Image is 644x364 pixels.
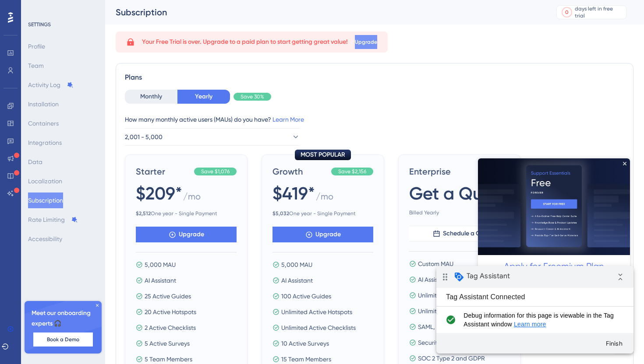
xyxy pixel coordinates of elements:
[28,212,78,227] button: Rate Limiting
[125,90,177,104] button: Monthly
[443,228,487,239] span: Schedule a Call
[136,210,237,217] span: One year - Single Payment
[575,5,623,19] div: days left in free trial
[409,181,510,206] span: Get a Quote
[316,190,333,206] span: / mo
[418,259,453,269] span: Custom MAU
[145,259,176,270] span: 5,000 MAU
[145,291,191,301] span: 25 Active Guides
[78,55,110,62] a: Learn more
[37,162,116,180] button: APPLY
[418,322,476,332] span: SAML, SSO, SLA, DPA
[281,275,313,286] span: AI Assistant
[418,290,471,301] span: Unlimited Materials
[125,128,300,146] button: 2,001 - 5,000
[28,135,62,150] button: Integrations
[47,336,79,343] span: Book a Demo
[315,229,341,240] span: Upgrade
[125,132,163,142] span: 2,001 - 5,000
[145,3,149,7] div: Close Preview
[272,210,289,217] b: $ 5,032
[418,353,485,364] span: SOC 2 Type 2 and GDPR
[272,181,315,206] span: $419*
[409,226,510,241] button: Schedule a Call
[32,308,95,329] span: Meet our onboarding experts 🎧
[136,210,151,217] b: $ 2,512
[177,90,230,104] button: Yearly
[272,210,373,217] span: One year - Single Payment
[28,115,59,131] button: Containers
[355,35,377,49] button: Upgrade
[409,165,510,178] span: Enterprise
[281,307,352,317] span: Unlimited Active Hotspots
[136,227,237,242] button: Upgrade
[28,231,62,247] button: Accessibility
[28,154,42,170] button: Data
[175,2,193,20] i: Collapse debug badge
[281,338,329,349] span: 10 Active Surveys
[28,192,63,208] button: Subscription
[418,306,488,316] span: Unlimited Team Members
[281,291,331,301] span: 100 Active Guides
[183,190,201,206] span: / mo
[7,101,145,116] h2: Apply for Freemium Plan
[272,165,328,178] span: Growth
[418,274,449,285] span: AI Assistant
[281,259,312,270] span: 5,000 MAU
[355,38,377,45] span: Upgrade
[136,181,182,206] span: $209*
[28,58,44,73] button: Team
[28,21,99,28] div: SETTINGS
[27,45,183,63] span: Debug information for this page is viewable in the Tag Assistant window
[7,45,21,63] i: check_circle
[3,5,18,21] img: launcher-image-alternative-text
[272,227,373,242] button: Upgrade
[201,168,230,175] span: Save $1,076
[142,37,348,47] span: Your Free Trial is over. Upgrade to a paid plan to start getting great value!
[241,93,264,100] span: Save 30%
[136,165,191,178] span: Starter
[28,96,59,112] button: Installation
[409,209,510,216] span: Billed Yearly
[338,168,366,175] span: Save $2,156
[28,38,45,54] button: Profile
[565,9,569,16] div: 0
[125,114,624,125] div: How many monthly active users (MAUs) do you have?
[162,70,194,85] button: Finish
[295,150,351,160] div: MOST POPULAR
[30,6,74,14] span: Tag Assistant
[11,119,141,154] h3: Click on the button below and Switch to UserGuiding's Free Support Essentials Plan.
[145,275,176,286] span: AI Assistant
[272,116,304,123] a: Learn More
[125,72,624,83] div: Plans
[145,307,196,317] span: 20 Active Hotspots
[418,337,498,348] span: Security Audit & Compliance
[28,173,62,189] button: Localization
[145,322,196,333] span: 2 Active Checklists
[281,322,356,333] span: Unlimited Active Checklists
[116,6,534,18] div: Subscription
[27,142,63,154] a: Learn More
[33,332,93,346] button: Book a Demo
[28,77,74,93] button: Activity Log
[145,338,190,349] span: 5 Active Surveys
[179,229,204,240] span: Upgrade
